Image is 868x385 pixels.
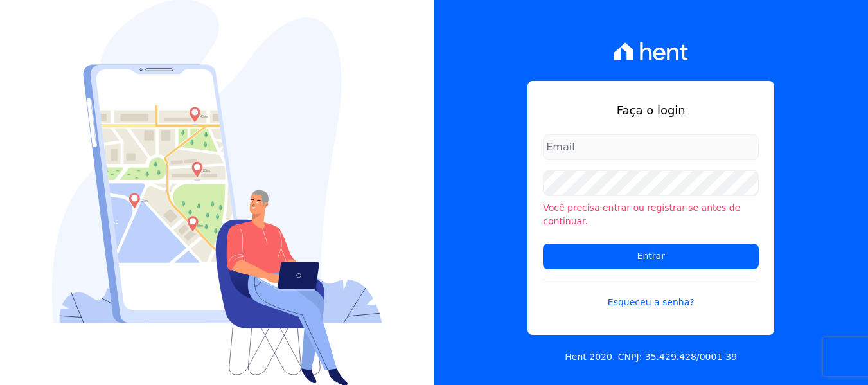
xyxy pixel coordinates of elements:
li: Você precisa entrar ou registrar-se antes de continuar. [543,201,759,228]
input: Email [543,134,759,160]
a: Esqueceu a senha? [543,280,759,309]
input: Entrar [543,244,759,269]
h1: Faça o login [543,102,759,119]
p: Hent 2020. CNPJ: 35.429.428/0001-39 [565,350,737,364]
